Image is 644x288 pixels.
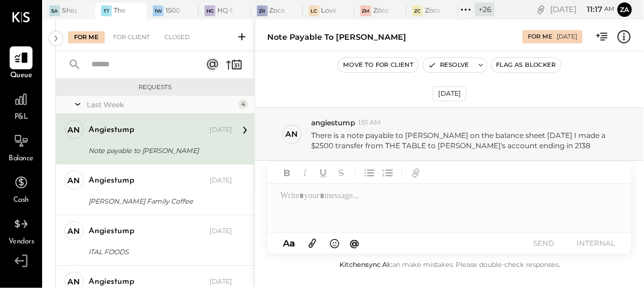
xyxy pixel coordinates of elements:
[475,2,495,16] div: + 26
[362,165,377,181] button: Unordered List
[88,124,134,136] div: angiestump
[520,235,568,251] button: SEND
[68,124,81,136] div: an
[604,5,615,13] span: am
[14,112,28,123] span: P&L
[87,99,235,110] div: Last Week
[209,125,232,135] div: [DATE]
[1,213,42,248] a: Vendors
[13,195,29,206] span: Cash
[257,5,268,16] div: ZR
[315,165,331,181] button: Underline
[408,165,424,181] button: Add URL
[550,4,615,15] div: [DATE]
[205,5,215,16] div: HG
[557,33,577,41] div: [DATE]
[578,4,602,15] span: 11 : 17
[423,58,474,72] button: Resolve
[88,246,229,258] div: ITAL FOODS
[380,165,395,181] button: Ordered List
[572,235,620,251] button: INTERNAL
[153,5,164,16] div: 1W
[1,171,42,206] a: Cash
[101,5,112,16] div: TT
[347,236,364,251] button: @
[209,277,232,287] div: [DATE]
[209,176,232,186] div: [DATE]
[68,276,81,287] div: an
[8,237,34,248] span: Vendors
[289,237,295,249] span: a
[412,5,423,16] div: ZC
[350,237,360,249] span: @
[618,2,632,17] button: Za
[535,3,547,16] div: copy link
[1,88,42,123] a: P&L
[309,5,320,16] div: LC
[209,227,232,236] div: [DATE]
[88,225,134,237] div: angiestump
[8,154,34,164] span: Balance
[311,117,355,128] span: angiestump
[88,276,134,288] div: angiestump
[433,86,466,101] div: [DATE]
[68,31,105,43] div: For Me
[68,225,81,237] div: an
[158,31,196,43] div: Closed
[88,195,229,207] div: [PERSON_NAME] Family Coffee
[49,5,60,16] div: Sa
[10,70,33,81] span: Queue
[62,83,249,92] div: Requests
[311,130,618,151] p: There is a note payable to [PERSON_NAME] on the balance sheet [DATE] I made a $2500 transfer from...
[297,165,313,181] button: Italic
[279,165,295,181] button: Bold
[68,175,81,186] div: an
[88,175,134,187] div: angiestump
[88,145,229,157] div: Note payable to [PERSON_NAME]
[107,31,156,43] div: For Client
[286,128,299,140] div: an
[1,130,42,164] a: Balance
[1,46,42,81] a: Queue
[333,165,349,181] button: Strikethrough
[279,237,299,250] button: Aa
[338,58,418,72] button: Move to for client
[267,31,406,43] div: Note payable to [PERSON_NAME]
[358,118,381,128] span: 1:51 AM
[238,99,248,109] div: 4
[492,58,561,72] button: Flag as Blocker
[361,5,371,16] div: ZM
[528,33,553,41] div: For Me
